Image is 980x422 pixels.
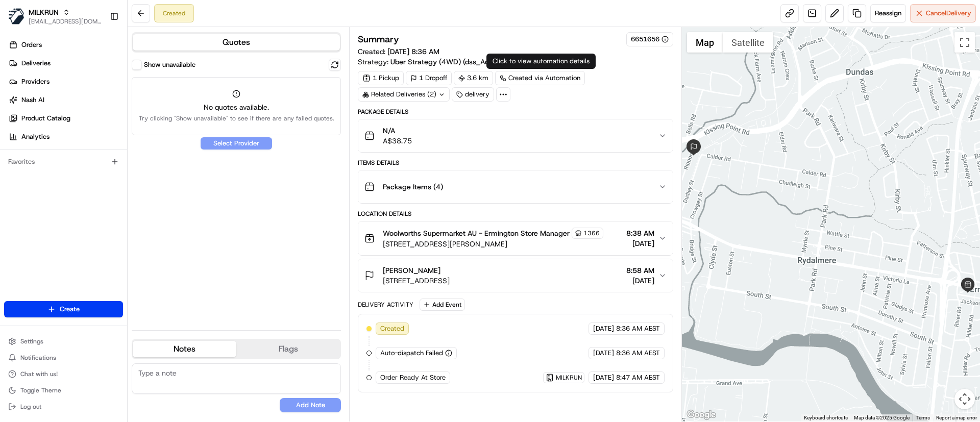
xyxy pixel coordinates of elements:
[358,108,673,116] div: Package Details
[380,349,443,358] span: Auto-dispatch Failed
[916,415,930,420] a: Terms (opens in new tab)
[20,386,61,394] span: Toggle Theme
[4,334,123,349] button: Settings
[626,228,654,238] span: 8:38 AM
[723,32,773,53] button: Show satellite imagery
[486,54,596,69] div: Click to view automation details
[4,301,123,317] button: Create
[687,32,723,53] button: Show street map
[4,73,127,90] a: Providers
[358,71,404,85] div: 1 Pickup
[684,408,718,421] img: Google
[383,265,440,276] span: [PERSON_NAME]
[626,238,654,249] span: [DATE]
[20,403,41,411] span: Log out
[383,182,443,192] span: Package Items ( 4 )
[21,95,44,105] span: Nash AI
[139,102,334,112] span: No quotes available.
[556,374,582,382] span: MILKRUN
[387,47,439,56] span: [DATE] 8:36 AM
[29,7,59,17] button: MILKRUN
[583,229,600,237] span: 1366
[4,400,123,414] button: Log out
[616,324,660,333] span: 8:36 AM AEST
[133,34,340,51] button: Quotes
[454,71,493,85] div: 3.6 km
[144,60,195,69] label: Show unavailable
[29,17,102,26] button: [EMAIL_ADDRESS][DOMAIN_NAME]
[358,210,673,218] div: Location Details
[21,40,42,49] span: Orders
[383,136,412,146] span: A$38.75
[593,324,614,333] span: [DATE]
[593,373,614,382] span: [DATE]
[139,114,334,122] span: Try clicking "Show unavailable" to see if there are any failed quotes.
[4,129,127,145] a: Analytics
[926,9,971,18] span: Cancel Delivery
[383,239,603,249] span: [STREET_ADDRESS][PERSON_NAME]
[452,87,494,102] div: delivery
[380,324,404,333] span: Created
[593,349,614,358] span: [DATE]
[616,349,660,358] span: 8:36 AM AEST
[4,383,123,398] button: Toggle Theme
[954,32,975,53] button: Toggle fullscreen view
[495,71,585,85] a: Created via Automation
[420,299,465,311] button: Add Event
[631,35,669,44] button: 6651656
[21,114,70,123] span: Product Catalog
[4,37,127,53] a: Orders
[954,389,975,409] button: Map camera controls
[616,373,660,382] span: 8:47 AM AEST
[936,415,977,420] a: Report a map error
[380,373,446,382] span: Order Ready At Store
[358,159,673,167] div: Items Details
[358,259,672,292] button: [PERSON_NAME][STREET_ADDRESS]8:58 AM[DATE]
[358,87,450,102] div: Related Deliveries (2)
[4,4,106,29] button: MILKRUNMILKRUN[EMAIL_ADDRESS][DOMAIN_NAME]
[8,8,24,24] img: MILKRUN
[20,354,56,362] span: Notifications
[358,301,413,309] div: Delivery Activity
[626,265,654,276] span: 8:58 AM
[626,276,654,286] span: [DATE]
[406,71,452,85] div: 1 Dropoff
[684,408,718,421] a: Open this area in Google Maps (opens a new window)
[390,57,516,67] a: Uber Strategy (4WD) (dss_AcBEST)
[804,414,848,421] button: Keyboard shortcuts
[875,9,901,18] span: Reassign
[4,55,127,71] a: Deliveries
[390,57,508,67] span: Uber Strategy (4WD) (dss_AcBEST)
[4,92,127,108] a: Nash AI
[358,119,672,152] button: N/AA$38.75
[4,154,123,170] div: Favorites
[21,59,51,68] span: Deliveries
[358,57,516,67] div: Strategy:
[358,35,399,44] h3: Summary
[21,77,50,86] span: Providers
[4,367,123,381] button: Chat with us!
[358,170,672,203] button: Package Items (4)
[4,351,123,365] button: Notifications
[383,276,450,286] span: [STREET_ADDRESS]
[910,4,976,22] button: CancelDelivery
[383,228,570,238] span: Woolworths Supermarket AU - Ermington Store Manager
[60,305,80,314] span: Create
[20,370,58,378] span: Chat with us!
[133,341,236,357] button: Notes
[870,4,906,22] button: Reassign
[358,221,672,255] button: Woolworths Supermarket AU - Ermington Store Manager1366[STREET_ADDRESS][PERSON_NAME]8:38 AM[DATE]
[854,415,910,420] span: Map data ©2025 Google
[20,337,43,345] span: Settings
[4,110,127,127] a: Product Catalog
[383,126,412,136] span: N/A
[236,341,340,357] button: Flags
[21,132,50,141] span: Analytics
[358,46,439,57] span: Created:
